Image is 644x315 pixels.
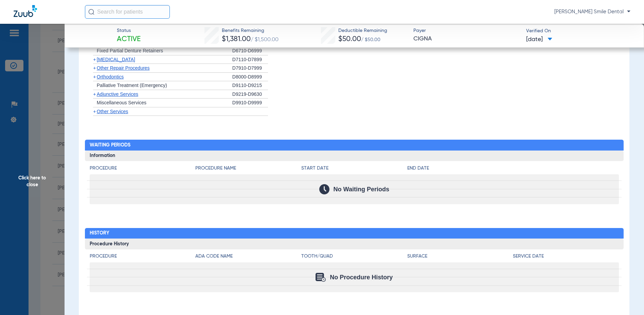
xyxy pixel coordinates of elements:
[93,65,96,71] span: +
[88,9,94,15] img: Search Icon
[93,91,96,97] span: +
[90,165,196,172] h4: Procedure
[232,64,268,73] div: D7910-D7999
[334,186,389,193] span: No Waiting Periods
[85,239,624,249] h3: Procedure History
[117,27,141,34] span: Status
[232,73,268,82] div: D8000-D8999
[14,5,37,17] img: Zuub Logo
[222,36,251,43] span: $1,381.00
[90,253,196,260] h4: Procedure
[251,37,279,42] span: / $1,500.00
[319,184,329,194] img: Calendar
[97,83,167,88] span: Palliative Treatment (Emergency)
[526,35,552,44] span: [DATE]
[301,165,407,174] app-breakdown-title: Start Date
[97,100,146,105] span: Miscellaneous Services
[513,253,619,260] h4: Service Date
[195,165,301,172] h4: Procedure Name
[301,165,407,172] h4: Start Date
[93,74,96,80] span: +
[232,47,268,55] div: D6710-D6999
[195,253,301,262] app-breakdown-title: ADA Code Name
[85,140,624,151] h2: Waiting Periods
[407,165,619,174] app-breakdown-title: End Date
[232,90,268,99] div: D9219-D9630
[222,27,279,34] span: Benefits Remaining
[93,109,96,114] span: +
[413,27,520,34] span: Payer
[610,282,644,315] iframe: Chat Widget
[117,35,141,44] span: Active
[513,253,619,262] app-breakdown-title: Service Date
[554,8,630,15] span: [PERSON_NAME] Smile Dental
[85,228,624,239] h2: History
[232,99,268,107] div: D9910-D9999
[97,91,138,97] span: Adjunctive Services
[97,74,124,80] span: Orthodontics
[97,65,150,71] span: Other Repair Procedures
[85,151,624,161] h3: Information
[407,253,513,262] app-breakdown-title: Surface
[195,253,301,260] h4: ADA Code Name
[232,81,268,90] div: D9110-D9215
[85,5,170,19] input: Search for patients
[195,165,301,174] app-breakdown-title: Procedure Name
[407,253,513,260] h4: Surface
[407,165,619,172] h4: End Date
[93,57,96,62] span: +
[361,37,380,42] span: / $50.00
[97,57,135,62] span: [MEDICAL_DATA]
[301,253,407,260] h4: Tooth/Quad
[413,35,520,43] span: CIGNA
[338,36,361,43] span: $50.00
[526,28,633,35] span: Verified On
[330,274,393,281] span: No Procedure History
[97,109,128,114] span: Other Services
[97,48,163,53] span: Fixed Partial Denture Retainers
[232,55,268,64] div: D7110-D7899
[301,253,407,262] app-breakdown-title: Tooth/Quad
[338,27,387,34] span: Deductible Remaining
[90,165,196,174] app-breakdown-title: Procedure
[316,273,326,282] img: Calendar
[90,253,196,262] app-breakdown-title: Procedure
